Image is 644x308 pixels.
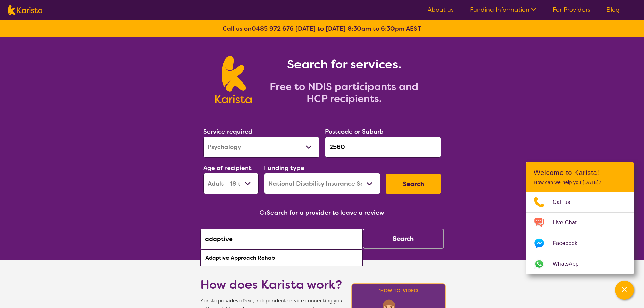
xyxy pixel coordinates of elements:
span: Or [260,208,267,218]
a: Funding Information [470,6,536,14]
input: Type [325,137,441,158]
button: Channel Menu [615,281,634,300]
button: Search [386,174,441,194]
div: Adaptive Approach Rehab [204,252,359,264]
button: Search for a provider to leave a review [267,208,384,218]
label: Age of recipient [203,164,252,172]
span: WhatsApp [553,259,587,269]
a: Web link opens in a new tab. [526,254,634,274]
input: Type provider name here [200,229,363,250]
ul: Choose channel [526,192,634,274]
img: Karista logo [8,5,42,15]
a: Blog [606,6,620,14]
b: free [242,298,253,304]
span: Facebook [553,238,586,248]
span: Call us [553,197,578,207]
b: Call us on [DATE] to [DATE] 8:30am to 6:30pm AEST [223,25,421,33]
a: 0485 972 676 [252,25,294,33]
p: How can we help you [DATE]? [534,180,626,185]
a: For Providers [553,6,590,14]
button: Search [363,229,444,249]
label: Funding type [264,164,304,172]
img: Karista logo [215,56,252,103]
span: Live Chat [553,218,585,228]
a: About us [428,6,454,14]
label: Postcode or Suburb [325,127,384,136]
label: Service required [203,127,253,136]
h2: Free to NDIS participants and HCP recipients. [260,80,429,105]
h1: Search for services. [260,56,429,72]
div: Channel Menu [526,162,634,274]
h2: Welcome to Karista! [534,169,626,177]
h1: How does Karista work? [200,277,342,293]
